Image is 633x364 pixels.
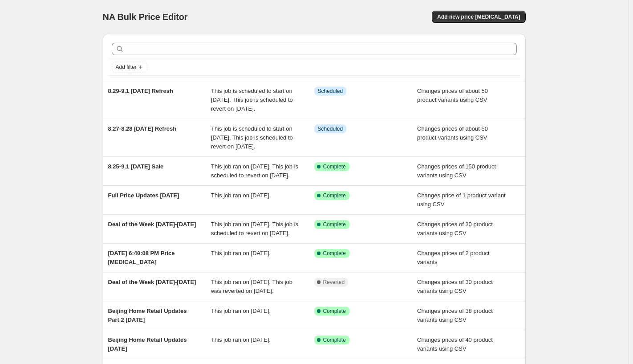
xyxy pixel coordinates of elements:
[318,125,343,132] span: Scheduled
[323,336,346,344] span: Complete
[211,308,271,314] span: This job ran on [DATE].
[323,250,346,257] span: Complete
[108,221,196,228] span: Deal of the Week [DATE]-[DATE]
[432,11,525,23] button: Add new price [MEDICAL_DATA]
[112,62,147,72] button: Add filter
[103,12,188,22] span: NA Bulk Price Editor
[116,64,137,71] span: Add filter
[108,192,179,199] span: Full Price Updates [DATE]
[108,308,187,323] span: Beijing Home Retail Updates Part 2 [DATE]
[417,250,490,265] span: Changes prices of 2 product variants
[323,221,346,228] span: Complete
[417,88,488,103] span: Changes prices of about 50 product variants using CSV
[211,250,271,256] span: This job ran on [DATE].
[108,88,173,94] span: 8.29-9.1 [DATE] Refresh
[323,192,346,199] span: Complete
[108,163,164,170] span: 8.25-9.1 [DATE] Sale
[108,279,196,285] span: Deal of the Week [DATE]-[DATE]
[417,163,496,179] span: Changes prices of 150 product variants using CSV
[323,308,346,315] span: Complete
[211,279,292,294] span: This job ran on [DATE]. This job was reverted on [DATE].
[318,88,343,95] span: Scheduled
[417,221,493,236] span: Changes prices of 30 product variants using CSV
[108,250,175,265] span: [DATE] 6:40:08 PM Price [MEDICAL_DATA]
[211,192,271,199] span: This job ran on [DATE].
[417,192,506,208] span: Changes price of 1 product variant using CSV
[323,163,346,170] span: Complete
[211,163,298,179] span: This job ran on [DATE]. This job is scheduled to revert on [DATE].
[108,336,187,352] span: Beijing Home Retail Updates [DATE]
[211,125,293,150] span: This job is scheduled to start on [DATE]. This job is scheduled to revert on [DATE].
[437,13,520,20] span: Add new price [MEDICAL_DATA]
[211,88,293,112] span: This job is scheduled to start on [DATE]. This job is scheduled to revert on [DATE].
[417,279,493,294] span: Changes prices of 30 product variants using CSV
[417,336,493,352] span: Changes prices of 40 product variants using CSV
[417,125,488,141] span: Changes prices of about 50 product variants using CSV
[417,308,493,323] span: Changes prices of 38 product variants using CSV
[108,125,177,132] span: 8.27-8.28 [DATE] Refresh
[211,336,271,343] span: This job ran on [DATE].
[211,221,298,236] span: This job ran on [DATE]. This job is scheduled to revert on [DATE].
[323,279,345,286] span: Reverted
